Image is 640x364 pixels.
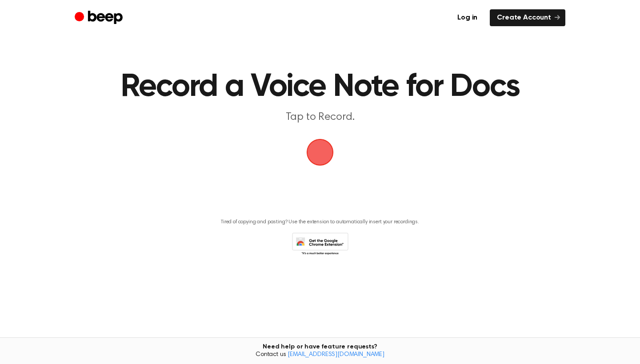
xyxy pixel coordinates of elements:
span: Contact us [5,351,635,359]
a: Create Account [490,9,565,26]
h1: Record a Voice Note for Docs [96,71,544,103]
a: Log in [450,9,484,26]
img: Beep Logo [307,139,333,166]
p: Tired of copying and pasting? Use the extension to automatically insert your recordings. [221,219,419,226]
p: Tap to Record. [149,110,491,125]
a: [EMAIL_ADDRESS][DOMAIN_NAME] [288,352,384,358]
a: Beep [75,9,125,27]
